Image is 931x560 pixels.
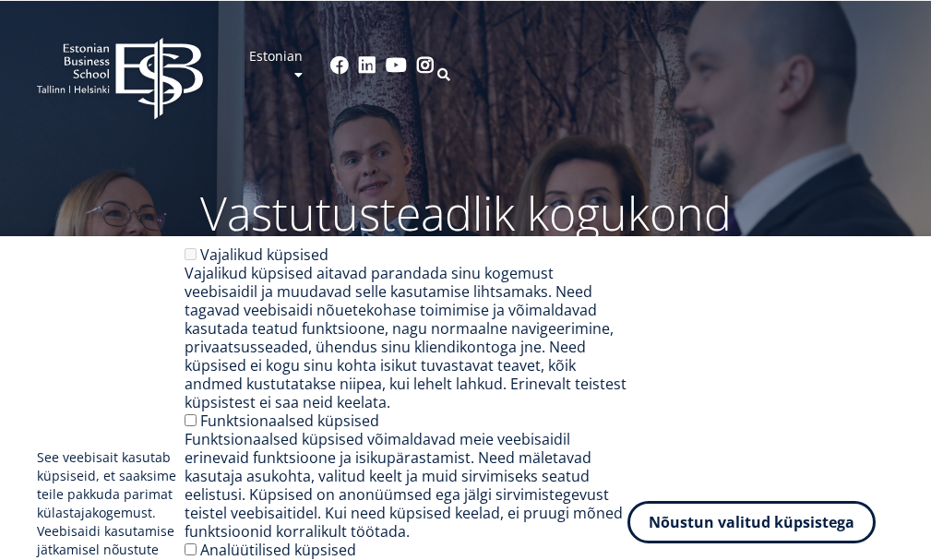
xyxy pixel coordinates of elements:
label: Funktsionaalsed küpsised [200,411,379,431]
label: Analüütilised küpsised [200,540,356,560]
a: Linkedin [358,56,376,75]
div: Vajalikud küpsised aitavad parandada sinu kogemust veebisaidil ja muudavad selle kasutamise lihts... [185,264,627,411]
label: Vajalikud küpsised [200,244,328,265]
p: Vastutusteadlik kogukond [37,185,894,241]
div: Funktsionaalsed küpsised võimaldavad meie veebisaidil erinevaid funktsioone ja isikupärastamist. ... [185,430,627,541]
a: Youtube [386,56,407,75]
a: Facebook [330,56,349,75]
a: Instagram [416,56,435,75]
button: Nõustun valitud küpsistega [627,501,876,543]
